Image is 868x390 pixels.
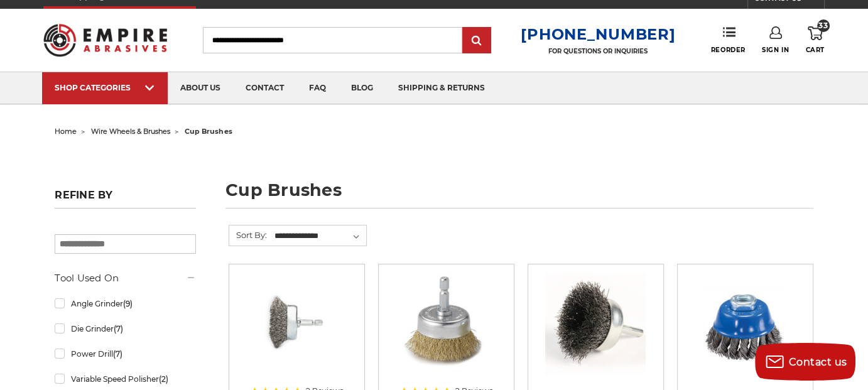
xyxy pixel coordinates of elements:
[695,273,795,374] img: 2-3/4″ x 5/8″–11 Knot Cup Brush (Stainless Steel)
[113,349,122,359] span: (7)
[91,127,170,136] a: wire wheels & brushes
[55,368,196,390] a: Variable Speed Polisher
[55,189,196,209] h5: Refine by
[114,324,123,333] span: (7)
[43,16,167,64] img: Empire Abrasives
[386,72,497,104] a: shipping & returns
[762,46,789,54] span: Sign In
[806,46,825,54] span: Cart
[55,343,196,365] a: Power Drill
[233,72,296,104] a: contact
[521,47,675,55] p: FOR QUESTIONS OR INQUIRIES
[273,227,366,246] select: Sort By:
[545,273,646,374] img: Crimped Wire Cup Brush with Shank
[55,271,196,286] h5: Tool Used On
[225,181,813,209] h1: cup brushes
[806,26,825,54] a: 33 Cart
[55,293,196,315] a: Angle Grinder
[168,72,233,104] a: about us
[789,356,847,368] span: Contact us
[817,19,830,32] span: 33
[229,225,267,244] label: Sort By:
[159,374,168,384] span: (2)
[55,318,196,340] a: Die Grinder
[123,299,133,308] span: (9)
[464,28,489,53] input: Submit
[185,127,232,136] span: cup brushes
[711,46,746,54] span: Reorder
[55,83,155,92] div: SHOP CATEGORIES
[55,127,77,136] a: home
[296,72,339,104] a: faq
[711,26,746,53] a: Reorder
[396,273,496,374] img: 2" brass crimped wire cup brush with 1/4" hex shank
[339,72,386,104] a: blog
[521,25,675,43] a: [PHONE_NUMBER]
[755,343,855,381] button: Contact us
[246,273,347,374] img: 2" Crimped Cup Brush 193220B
